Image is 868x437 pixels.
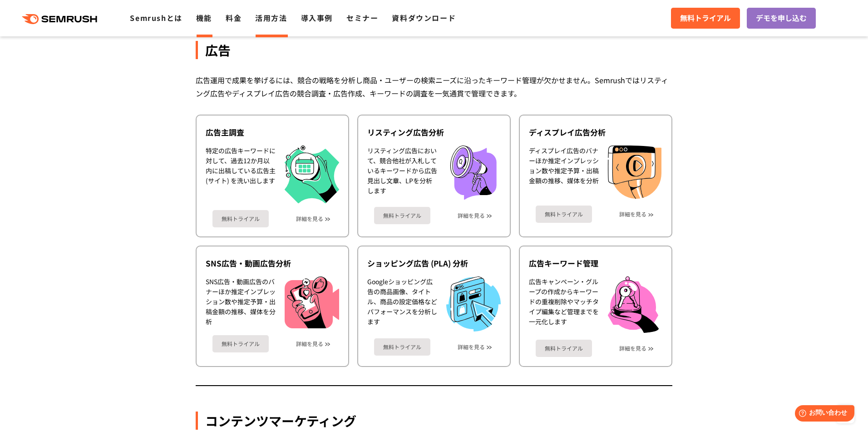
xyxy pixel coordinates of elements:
[212,210,269,227] a: 無料トライアル
[529,146,599,199] div: ディスプレイ広告のバナーほか推定インプレッション数や推定予算・出稿金額の推移、媒体を分析
[756,12,807,24] span: デモを申し込む
[529,276,599,333] div: 広告キャンペーン・グループの作成からキーワードの重複削除やマッチタイプ編集など管理までを一元化します
[619,345,646,352] a: 詳細を見る
[747,8,816,29] a: デモを申し込む
[255,12,287,23] a: 活用方法
[196,41,672,59] div: 広告
[619,211,646,217] a: 詳細を見る
[301,12,333,23] a: 導入事例
[226,12,242,23] a: 料金
[608,146,661,199] img: ディスプレイ広告分析
[446,276,501,332] img: ショッピング広告 (PLA) 分析
[367,146,437,200] div: リスティング広告において、競合他社が入札しているキーワードから広告見出し文章、LPを分析します
[536,340,592,357] a: 無料トライアル
[787,402,858,427] iframe: Help widget launcher
[296,341,323,347] a: 詳細を見る
[529,127,662,138] div: ディスプレイ広告分析
[392,12,456,23] a: 資料ダウンロード
[206,146,276,203] div: 特定の広告キーワードに対して、過去12か月以内に出稿している広告主 (サイト) を洗い出します
[367,258,501,269] div: ショッピング広告 (PLA) 分析
[529,258,662,269] div: 広告キーワード管理
[130,12,182,23] a: Semrushとは
[680,12,731,24] span: 無料トライアル
[285,276,339,328] img: SNS広告・動画広告分析
[285,146,339,203] img: 広告主調査
[458,344,485,350] a: 詳細を見る
[346,12,378,23] a: セミナー
[536,206,592,223] a: 無料トライアル
[446,146,501,200] img: リスティング広告分析
[367,276,437,332] div: Googleショッピング広告の商品画像、タイトル、商品の設定価格などパフォーマンスを分析します
[671,8,740,29] a: 無料トライアル
[212,335,269,352] a: 無料トライアル
[374,338,430,356] a: 無料トライアル
[367,127,501,138] div: リスティング広告分析
[196,12,212,23] a: 機能
[608,276,659,333] img: 広告キーワード管理
[296,216,323,222] a: 詳細を見る
[374,207,430,224] a: 無料トライアル
[206,127,339,138] div: 広告主調査
[206,276,276,328] div: SNS広告・動画広告のバナーほか推定インプレッション数や推定予算・出稿金額の推移、媒体を分析
[196,74,672,100] div: 広告運用で成果を挙げるには、競合の戦略を分析し商品・ユーザーの検索ニーズに沿ったキーワード管理が欠かせません。Semrushではリスティング広告やディスプレイ広告の競合調査・広告作成、キーワード...
[458,212,485,219] a: 詳細を見る
[206,258,339,269] div: SNS広告・動画広告分析
[196,412,672,430] div: コンテンツマーケティング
